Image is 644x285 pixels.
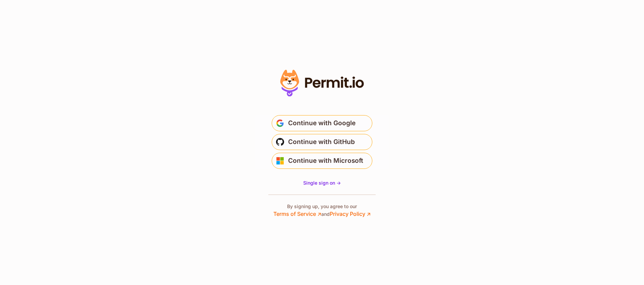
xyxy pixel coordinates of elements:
p: By signing up, you agree to our and [273,203,371,218]
a: Privacy Policy ↗ [330,210,371,217]
button: Continue with Microsoft [272,153,372,169]
span: Continue with Google [288,118,356,129]
span: Continue with GitHub [288,137,355,147]
button: Continue with GitHub [272,134,372,150]
span: Single sign on -> [303,180,341,186]
a: Terms of Service ↗ [273,210,321,217]
a: Single sign on -> [303,180,341,186]
button: Continue with Google [272,115,372,131]
span: Continue with Microsoft [288,155,363,166]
